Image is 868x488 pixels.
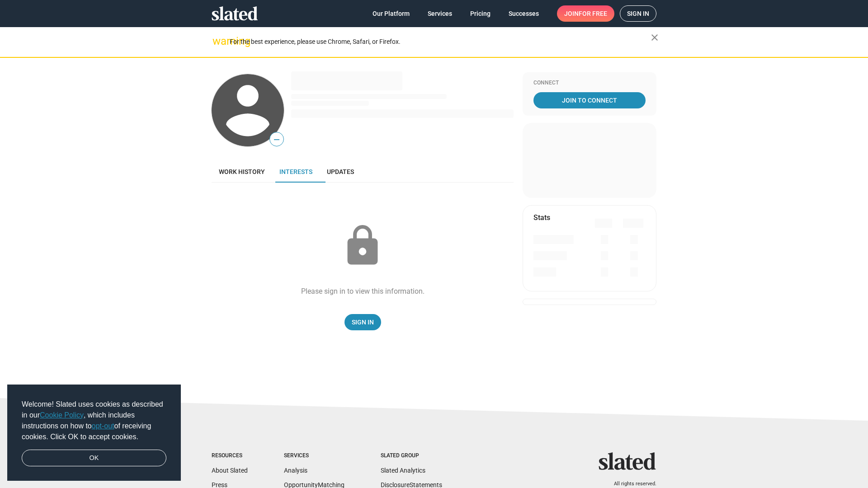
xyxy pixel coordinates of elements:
span: Pricing [470,5,491,22]
span: Join [564,5,607,22]
a: Pricing [463,5,498,22]
a: Sign in [620,5,656,22]
a: Analysis [284,467,307,474]
mat-card-title: Stats [533,213,550,222]
a: Join To Connect [533,92,646,108]
a: Services [420,5,459,22]
div: Services [284,452,344,460]
span: Work history [219,168,265,175]
span: Sign In [352,314,374,330]
a: Interests [272,161,320,183]
a: Slated Analytics [381,467,425,474]
a: Our Platform [365,5,417,22]
span: Sign in [627,6,649,21]
span: Interests [279,168,312,175]
a: opt-out [92,422,114,430]
a: Sign In [344,314,381,330]
span: for free [579,5,607,22]
mat-icon: lock [340,223,385,268]
mat-icon: close [649,32,660,43]
div: For the best experience, please use Chrome, Safari, or Firefox. [230,36,651,48]
span: — [270,134,283,145]
mat-icon: warning [212,36,223,47]
div: Please sign in to view this information. [301,286,425,296]
span: Updates [327,168,354,175]
a: Successes [501,5,546,22]
span: Our Platform [373,5,410,22]
div: cookieconsent [7,385,181,481]
span: Welcome! Slated uses cookies as described in our , which includes instructions on how to of recei... [22,399,166,442]
div: Resources [212,452,248,460]
div: Connect [533,80,646,87]
div: Slated Group [381,452,442,460]
a: Updates [320,161,361,183]
span: Services [428,5,452,22]
span: Join To Connect [535,92,644,108]
span: Successes [509,5,539,22]
a: Joinfor free [557,5,614,22]
a: dismiss cookie message [22,450,166,467]
a: Work history [212,161,272,183]
a: About Slated [212,467,248,474]
a: Cookie Policy [40,411,84,419]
